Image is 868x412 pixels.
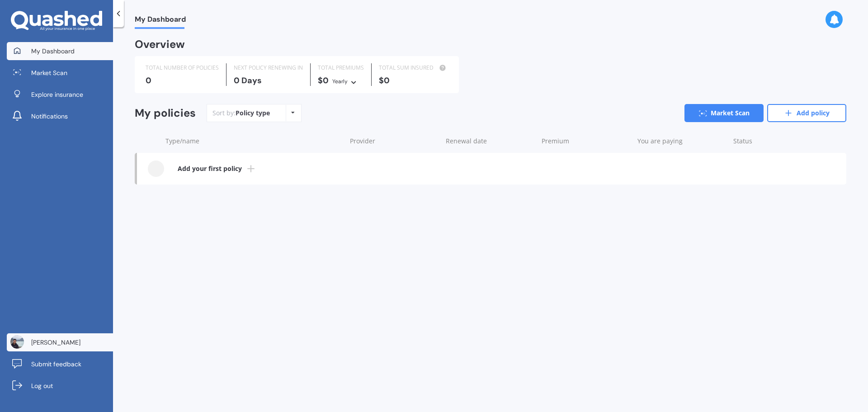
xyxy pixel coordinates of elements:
[318,63,364,72] div: TOTAL PREMIUMS
[350,137,439,146] div: Provider
[135,40,185,49] div: Overview
[7,107,113,125] a: Notifications
[7,64,113,82] a: Market Scan
[31,90,83,99] span: Explore insurance
[146,76,219,85] div: 0
[234,76,303,85] div: 0 Days
[135,15,186,27] span: My Dashboard
[31,68,67,77] span: Market Scan
[332,77,348,86] div: Yearly
[31,47,75,56] span: My Dashboard
[31,112,68,121] span: Notifications
[379,76,448,85] div: $0
[31,338,80,347] span: [PERSON_NAME]
[7,85,113,104] a: Explore insurance
[733,137,801,146] div: Status
[7,377,113,395] a: Log out
[684,104,764,122] a: Market Scan
[542,137,630,146] div: Premium
[146,63,219,72] div: TOTAL NUMBER OF POLICIES
[318,76,364,86] div: $0
[7,42,113,60] a: My Dashboard
[165,137,343,146] div: Type/name
[10,335,24,349] img: picture
[379,63,448,72] div: TOTAL SUM INSURED
[637,137,726,146] div: You are paying
[31,360,81,369] span: Submit feedback
[446,137,534,146] div: Renewal date
[236,109,270,118] div: Policy type
[31,381,53,390] span: Log out
[767,104,846,122] a: Add policy
[178,164,242,173] b: Add your first policy
[7,333,113,351] a: [PERSON_NAME]
[7,355,113,373] a: Submit feedback
[137,153,846,185] a: Add your first policy
[234,63,303,72] div: NEXT POLICY RENEWING IN
[212,109,270,118] div: Sort by:
[135,107,196,120] div: My policies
